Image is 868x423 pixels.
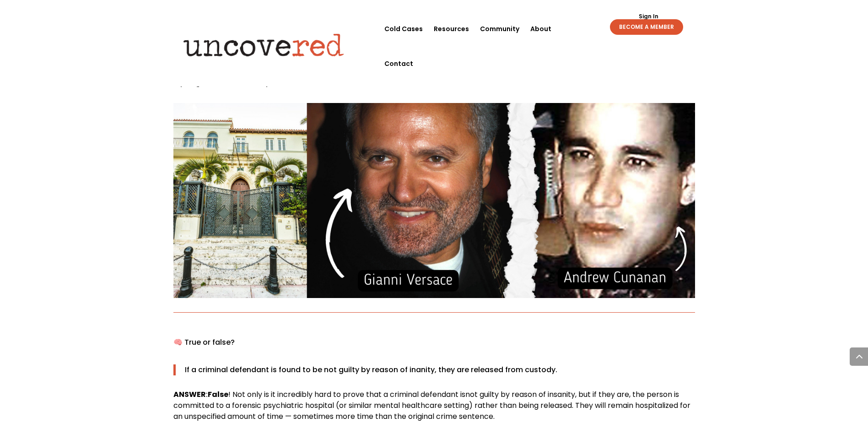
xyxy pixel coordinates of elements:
a: Resources [434,11,469,46]
p: : [173,389,695,422]
span: , but if they are, the person is committed to a forensic psychiatric hospital (or similar mental ... [173,389,690,422]
b: False [208,389,228,400]
span: not guilty by reason of insanity [465,389,575,400]
strong: ANSWER [173,389,206,400]
a: Sign In [634,14,663,19]
a: Contact [384,46,413,81]
a: Community [480,11,519,46]
a: About [530,11,551,46]
img: GianniVersaceTrivia [173,103,695,298]
p: 🧠 True or false? [173,337,695,355]
span: ! Not only is it incredibly hard to prove that a criminal defendant is [228,389,465,400]
a: Cold Cases [384,11,423,46]
p: If a criminal defendant is found to be not guilty by reason of inanity, they are released from cu... [185,364,695,375]
img: Uncovered logo [176,27,352,63]
a: BECOME A MEMBER [610,19,683,35]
